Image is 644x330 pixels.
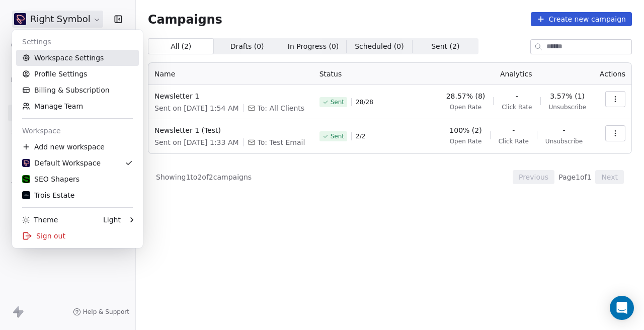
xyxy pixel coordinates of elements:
img: SEO-Shapers-Favicon.png [22,175,30,183]
a: Manage Team [16,98,139,114]
div: Trois Estate [22,190,74,200]
img: New%20Project%20(7).png [22,191,30,199]
a: Profile Settings [16,66,139,82]
a: Workspace Settings [16,50,139,66]
div: Workspace [16,123,139,139]
div: Light [103,215,121,225]
div: Add new workspace [16,139,139,155]
div: Default Workspace [22,158,101,168]
img: Untitled%20design.png [22,159,30,167]
div: Sign out [16,228,139,244]
div: Settings [16,34,139,50]
div: Theme [22,215,58,225]
div: SEO Shapers [22,174,79,184]
a: Billing & Subscription [16,82,139,98]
